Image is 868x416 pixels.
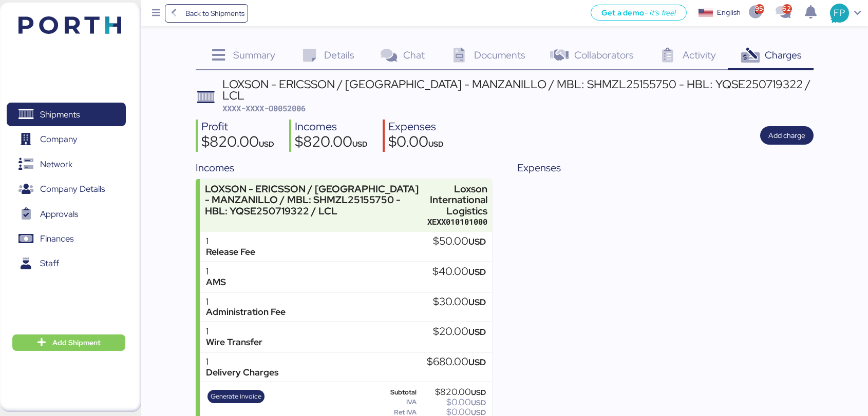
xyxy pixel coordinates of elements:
div: $0.00 [388,134,444,152]
div: $40.00 [432,266,486,278]
div: Ret IVA [375,409,417,416]
a: Back to Shipments [165,4,249,23]
span: USD [468,356,486,368]
a: Finances [7,227,126,251]
span: Collaborators [574,48,634,62]
span: Staff [40,256,59,271]
div: $0.00 [419,399,486,406]
span: Approvals [40,207,78,222]
div: Loxson International Logistics [427,184,487,216]
span: Finances [40,231,73,246]
span: USD [471,388,486,397]
span: XXXX-XXXX-O0052006 [222,103,306,113]
div: AMS [206,277,226,288]
button: Add Shipment [12,334,125,351]
a: Approvals [7,202,126,226]
div: $20.00 [433,326,486,338]
div: Profit [201,120,274,134]
div: Subtotal [375,389,417,396]
span: Shipments [40,107,80,122]
div: $820.00 [419,388,486,396]
div: 1 [206,266,226,277]
div: Incomes [196,160,492,175]
a: Company [7,128,126,151]
span: Add charge [768,129,805,142]
span: Activity [683,48,716,62]
button: Menu [147,5,165,22]
button: Add charge [760,126,814,145]
a: Company Details [7,177,126,201]
div: 1 [206,236,255,247]
button: Generate invoice [207,390,265,403]
div: Delivery Charges [206,367,278,378]
div: 1 [206,356,278,367]
span: FP [834,6,845,19]
div: Release Fee [206,247,255,257]
span: Company [40,132,78,147]
span: Documents [474,48,525,62]
div: 1 [206,326,262,337]
a: Network [7,152,126,176]
a: Shipments [7,103,126,126]
div: $0.00 [419,408,486,416]
div: Wire Transfer [206,337,262,348]
span: Back to Shipments [185,7,244,19]
a: Staff [7,252,126,275]
div: LOXSON - ERICSSON / [GEOGRAPHIC_DATA] - MANZANILLO / MBL: SHMZL25155750 - HBL: YQSE250719322 / LCL [222,78,813,102]
div: XEXX010101000 [427,216,487,227]
span: USD [259,139,274,149]
span: USD [468,326,486,338]
span: USD [471,398,486,407]
span: Summary [233,48,275,62]
div: Expenses [517,160,814,175]
div: $50.00 [433,236,486,247]
div: IVA [375,399,417,406]
span: Generate invoice [211,391,261,402]
div: $30.00 [433,296,486,308]
div: $680.00 [427,356,486,368]
span: USD [428,139,444,149]
span: USD [352,139,368,149]
span: Network [40,157,72,172]
span: Chat [403,48,425,62]
div: LOXSON - ERICSSON / [GEOGRAPHIC_DATA] - MANZANILLO / MBL: SHMZL25155750 - HBL: YQSE250719322 / LCL [205,184,423,216]
span: USD [468,266,486,278]
span: Add Shipment [52,336,101,349]
div: $820.00 [295,134,368,152]
span: Details [324,48,354,62]
div: Expenses [388,120,444,134]
div: $820.00 [201,134,274,152]
span: Company Details [40,182,105,196]
span: USD [468,236,486,247]
div: English [717,7,741,18]
div: Administration Fee [206,307,286,318]
div: 1 [206,296,286,307]
div: Incomes [295,120,368,134]
span: USD [468,296,486,308]
span: Charges [765,48,802,62]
